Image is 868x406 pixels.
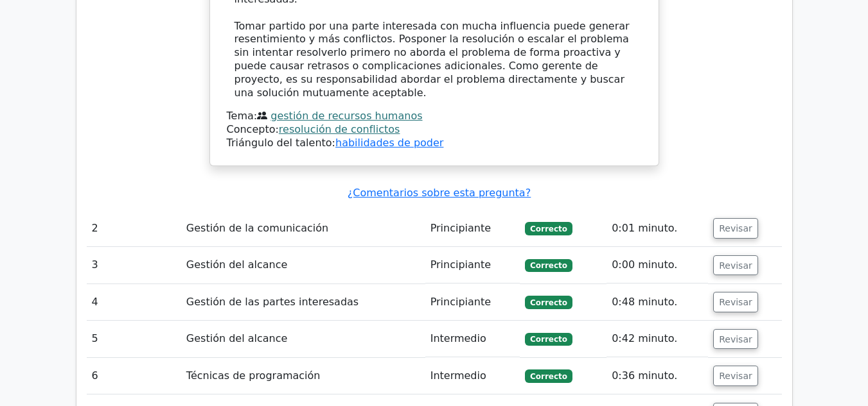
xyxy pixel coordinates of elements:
[713,292,758,312] button: Revisar
[279,123,400,135] a: resolución de conflictos
[713,218,758,239] button: Revisar
[92,369,98,382] font: 6
[713,329,758,350] button: Revisar
[186,296,359,308] font: Gestión de las partes interesadas
[713,366,758,386] button: Revisar
[713,255,758,276] button: Revisar
[430,296,491,308] font: Principiante
[612,258,677,271] font: 0:00 minuto.
[612,296,677,308] font: 0:48 minuto.
[612,369,677,382] font: 0:36 minuto.
[719,260,752,270] font: Revisar
[92,296,98,308] font: 4
[348,187,531,199] a: ¿Comentarios sobre esta pregunta?
[530,224,567,233] font: Correcto
[335,137,443,149] a: habilidades de poder
[612,222,677,234] font: 0:01 minuto.
[92,332,98,344] font: 5
[530,298,567,307] font: Correcto
[430,332,486,344] font: Intermedio
[92,258,98,271] font: 3
[430,222,491,234] font: Principiante
[530,261,567,270] font: Correcto
[719,223,752,233] font: Revisar
[186,222,328,234] font: Gestión de la comunicación
[612,332,677,344] font: 0:42 minuto.
[530,335,567,344] font: Correcto
[430,258,491,271] font: Principiante
[430,369,486,382] font: Intermedio
[530,372,567,381] font: Correcto
[92,222,98,234] font: 2
[227,137,336,149] font: Triángulo del talento:
[186,258,287,271] font: Gestión del alcance
[227,110,258,122] font: Tema:
[186,369,321,382] font: Técnicas de programación
[235,20,630,99] font: Tomar partido por una parte interesada con mucha influencia puede generar resentimiento y más con...
[186,332,287,344] font: Gestión del alcance
[227,123,279,135] font: Concepto:
[719,297,752,307] font: Revisar
[719,371,752,381] font: Revisar
[719,334,752,344] font: Revisar
[270,110,422,122] a: gestión de recursos humanos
